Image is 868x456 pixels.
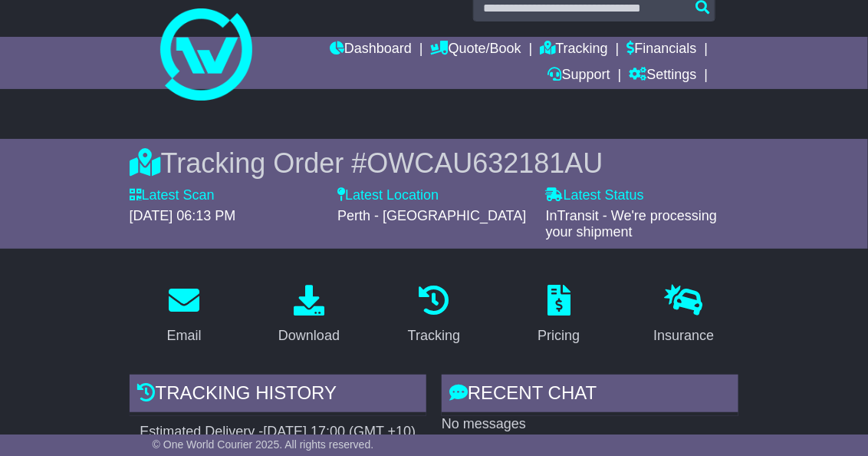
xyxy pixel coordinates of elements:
[167,325,202,346] div: Email
[330,37,412,63] a: Dashboard
[153,438,374,451] span: © One World Courier 2025. All rights reserved.
[367,147,603,179] span: OWCAU632181AU
[263,424,416,441] div: [DATE] 17:00 (GMT +10)
[541,37,608,63] a: Tracking
[157,279,212,352] a: Email
[548,63,610,89] a: Support
[408,325,460,346] div: Tracking
[630,63,697,89] a: Settings
[431,37,521,63] a: Quote/Book
[130,208,236,223] span: [DATE] 06:13 PM
[337,187,439,204] label: Latest Location
[130,424,426,441] div: Estimated Delivery -
[337,208,526,223] span: Perth - [GEOGRAPHIC_DATA]
[643,279,724,352] a: Insurance
[130,375,426,416] div: Tracking history
[653,325,714,346] div: Insurance
[546,208,718,240] span: InTransit - We're processing your shipment
[442,375,738,416] div: RECENT CHAT
[546,187,644,204] label: Latest Status
[278,325,340,346] div: Download
[442,416,738,433] p: No messages
[268,279,350,352] a: Download
[528,279,590,352] a: Pricing
[538,325,580,346] div: Pricing
[130,187,215,204] label: Latest Scan
[130,147,739,180] div: Tracking Order #
[398,279,470,352] a: Tracking
[627,37,697,63] a: Financials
